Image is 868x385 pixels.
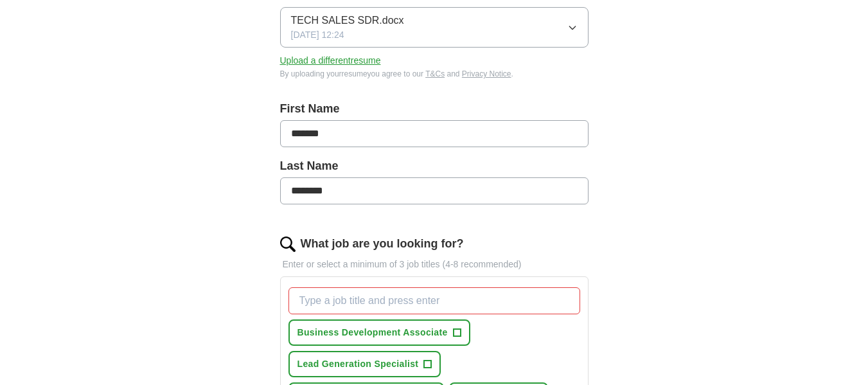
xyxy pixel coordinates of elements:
span: TECH SALES SDR.docx [291,13,404,28]
img: search.png [280,237,296,252]
button: TECH SALES SDR.docx[DATE] 12:24 [280,7,589,48]
button: Upload a differentresume [280,54,381,67]
label: Last Name [280,157,589,175]
span: [DATE] 12:24 [291,28,344,42]
button: Lead Generation Specialist [288,351,441,377]
div: By uploading your resume you agree to our and . [280,68,589,80]
label: First Name [280,100,589,118]
label: What job are you looking for? [301,235,464,253]
span: Lead Generation Specialist [297,357,419,371]
a: T&Cs [425,69,445,78]
a: Privacy Notice [462,69,511,78]
input: Type a job title and press enter [288,287,580,314]
button: Business Development Associate [288,319,470,346]
p: Enter or select a minimum of 3 job titles (4-8 recommended) [280,258,589,271]
span: Business Development Associate [297,326,448,339]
